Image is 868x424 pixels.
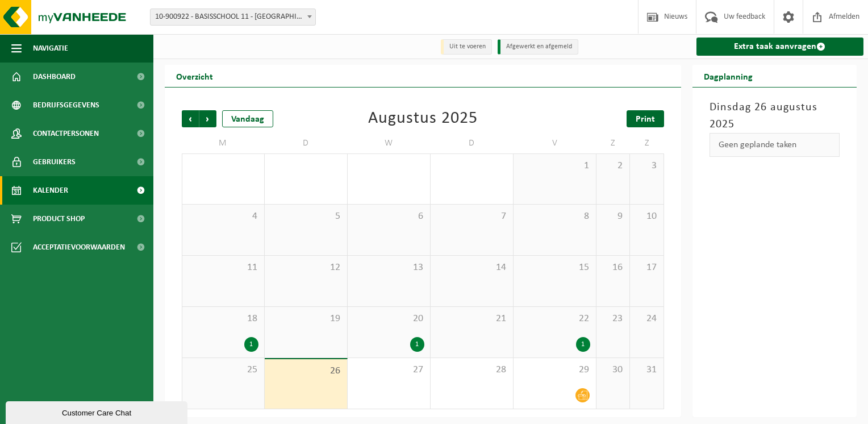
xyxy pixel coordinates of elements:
[441,39,492,55] li: Uit te voeren
[33,34,68,63] span: Navigatie
[222,110,273,127] div: Vandaag
[602,261,624,274] span: 16
[636,115,655,124] span: Print
[636,160,657,172] span: 3
[519,261,590,274] span: 15
[188,261,258,274] span: 11
[348,133,431,153] td: W
[630,133,663,153] td: Z
[33,148,76,176] span: Gebruikers
[636,364,657,376] span: 31
[151,9,315,25] span: 10-900922 - BASISSCHOOL 11 - MARIAKERKE
[199,110,216,127] span: Volgende
[576,337,590,352] div: 1
[353,210,424,223] span: 6
[244,337,258,352] div: 1
[270,261,341,274] span: 12
[188,313,258,325] span: 18
[270,313,341,325] span: 19
[596,133,630,153] td: Z
[353,261,424,274] span: 13
[188,210,258,223] span: 4
[519,160,590,172] span: 1
[710,99,840,133] h3: Dinsdag 26 augustus 2025
[182,110,199,127] span: Vorige
[436,210,507,223] span: 7
[33,119,99,148] span: Contactpersonen
[436,313,507,325] span: 21
[270,210,341,223] span: 5
[353,364,424,376] span: 27
[602,160,624,172] span: 2
[270,365,341,377] span: 26
[265,133,348,153] td: D
[514,133,596,153] td: V
[636,313,657,325] span: 24
[33,233,125,261] span: Acceptatievoorwaarden
[692,65,764,87] h2: Dagplanning
[436,364,507,376] span: 28
[353,313,424,325] span: 20
[519,210,590,223] span: 8
[33,91,99,119] span: Bedrijfsgegevens
[498,39,578,55] li: Afgewerkt en afgemeld
[33,205,85,233] span: Product Shop
[696,38,864,56] a: Extra taak aanvragen
[33,176,68,205] span: Kalender
[519,364,590,376] span: 29
[33,63,76,91] span: Dashboard
[602,364,624,376] span: 30
[431,133,514,153] td: D
[627,110,664,127] a: Print
[6,399,190,424] iframe: chat widget
[188,364,258,376] span: 25
[182,133,265,153] td: M
[710,133,840,157] div: Geen geplande taken
[602,210,624,223] span: 9
[636,261,657,274] span: 17
[636,210,657,223] span: 10
[410,337,424,352] div: 1
[368,110,478,127] div: Augustus 2025
[602,313,624,325] span: 23
[519,313,590,325] span: 22
[436,261,507,274] span: 14
[150,9,316,26] span: 10-900922 - BASISSCHOOL 11 - MARIAKERKE
[165,65,224,87] h2: Overzicht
